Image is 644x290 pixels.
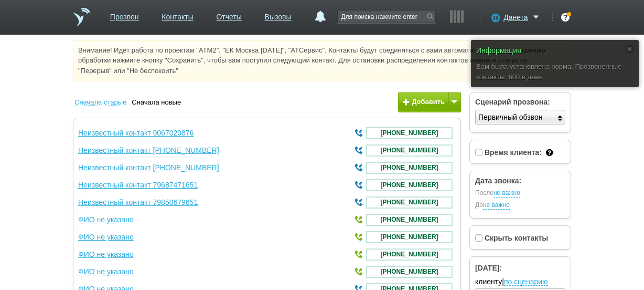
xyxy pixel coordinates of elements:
label: | [475,276,565,287]
div: Информация [476,45,634,56]
a: Контакты [162,7,193,23]
span: Скрыть контакты [485,234,548,242]
a: Вызовы [265,7,292,23]
a: по сценарию [504,278,548,286]
a: не важно [493,189,520,198]
a: Закрыть сообщение [626,45,634,53]
span: Данета [503,12,528,23]
a: [PHONE_NUMBER] [366,214,453,226]
a: ФИО не указано [78,267,134,276]
a: не важно [483,201,510,210]
a: Неизвестный контакт 79687471651 [78,181,198,190]
a: [PHONE_NUMBER] [366,127,453,139]
span: До [475,201,565,210]
h3: [DATE]: [475,264,565,273]
span: Вам была установлена норма. Прозвоненные контакты: 600 в день [476,63,621,81]
a: Данета [503,11,542,22]
div: Первичный обзвон [478,110,542,125]
a: [PHONE_NUMBER] [366,144,453,157]
a: [PHONE_NUMBER] [366,266,453,278]
a: [PHONE_NUMBER] [366,162,453,174]
input: Для поиска нажмите enter [338,11,435,23]
button: Добавить [398,92,461,112]
a: Неизвестный контакт 79850679651 [78,198,198,207]
div: ? [561,13,570,22]
a: ФИО не указано [78,250,134,259]
a: Неизвестный контакт [PHONE_NUMBER] [78,163,219,172]
span: После [475,189,565,198]
h3: Дата звонка: [475,177,565,185]
a: [PHONE_NUMBER] [366,231,453,243]
a: Неизвестный контакт 9067020876 [78,129,194,138]
a: ФИО не указано [78,215,134,224]
h3: Сценарий прозвона: [475,98,565,107]
a: [PHONE_NUMBER] [366,179,453,191]
a: ФИО не указано [78,233,134,242]
a: Отчеты [216,7,241,23]
a: На главную [73,8,90,26]
a: Прозвон [110,7,139,23]
a: Сначала старые [74,97,132,108]
span: Время клиента: [485,148,542,157]
div: Внимание! Идёт работа по проектам "АТМ2", "ЕК Москва [DATE]", "АТСервис". Контакты будут соединят... [73,40,571,81]
a: [PHONE_NUMBER] [366,248,453,261]
a: [PHONE_NUMBER] [366,196,453,209]
a: Неизвестный контакт [PHONE_NUMBER] [78,146,219,155]
a: Сначала новые [132,97,186,108]
span: клиенту [475,277,502,286]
